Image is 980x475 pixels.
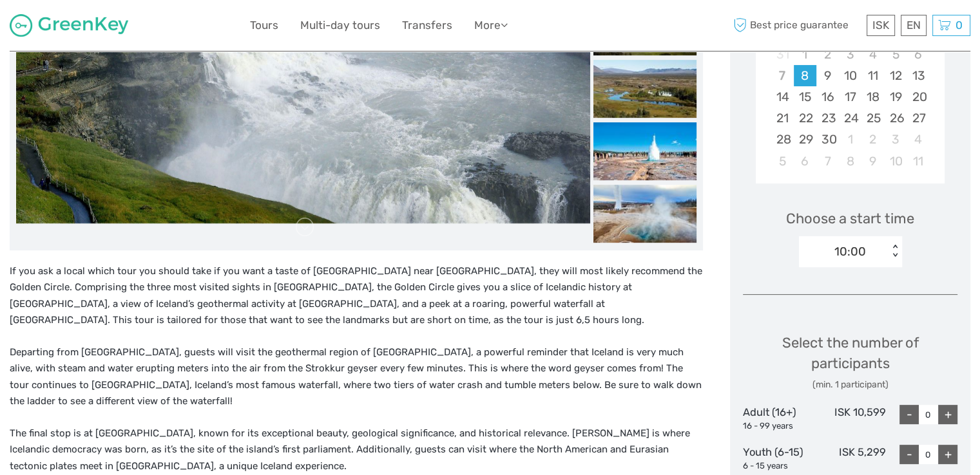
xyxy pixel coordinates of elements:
[743,460,814,472] div: 6 - 15 years
[794,151,816,172] div: Choose Monday, October 6th, 2025
[899,445,919,464] div: -
[10,344,703,410] p: Departing from [GEOGRAPHIC_DATA], guests will visit the geothermal region of [GEOGRAPHIC_DATA], a...
[901,15,927,36] div: EN
[593,122,697,180] img: 0b3ad7b6604c4d379edab145dfaa108f_slider_thumbnail.jpg
[743,420,814,433] div: 16 - 99 years
[816,86,839,107] div: Choose Tuesday, September 16th, 2025
[771,86,793,107] div: Choose Sunday, September 14th, 2025
[884,151,907,172] div: Choose Friday, October 10th, 2025
[794,44,816,65] div: Not available Monday, September 1st, 2025
[18,23,146,33] p: We're away right now. Please check back later!
[839,65,861,86] div: Choose Wednesday, September 10th, 2025
[839,86,861,107] div: Choose Wednesday, September 17th, 2025
[861,151,884,172] div: Choose Thursday, October 9th, 2025
[743,405,814,432] div: Adult (16+)
[907,44,930,65] div: Not available Saturday, September 6th, 2025
[907,151,930,172] div: Choose Saturday, October 11th, 2025
[771,107,793,129] div: Choose Sunday, September 21st, 2025
[10,263,703,329] p: If you ask a local which tour you should take if you want a taste of [GEOGRAPHIC_DATA] near [GEOG...
[816,44,839,65] div: Not available Tuesday, September 2nd, 2025
[760,44,941,172] div: month 2025-09
[771,44,793,65] div: Not available Sunday, August 31st, 2025
[907,86,930,107] div: Choose Saturday, September 20th, 2025
[816,151,839,172] div: Choose Tuesday, October 7th, 2025
[834,243,866,260] div: 10:00
[794,107,816,129] div: Choose Monday, September 22nd, 2025
[148,20,164,35] button: Open LiveChat chat widget
[250,16,278,35] a: Tours
[861,86,884,107] div: Choose Thursday, September 18th, 2025
[839,44,861,65] div: Not available Wednesday, September 3rd, 2025
[814,405,886,432] div: ISK 10,599
[907,65,930,86] div: Choose Saturday, September 13th, 2025
[743,378,957,391] div: (min. 1 participant)
[884,44,907,65] div: Not available Friday, September 5th, 2025
[771,151,793,172] div: Choose Sunday, October 5th, 2025
[861,107,884,129] div: Choose Thursday, September 25th, 2025
[771,65,793,86] div: Not available Sunday, September 7th, 2025
[872,19,889,32] span: ISK
[884,129,907,150] div: Choose Friday, October 3rd, 2025
[10,425,703,475] p: The final stop is at [GEOGRAPHIC_DATA], known for its exceptional beauty, geological significance...
[938,405,957,424] div: +
[794,129,816,150] div: Choose Monday, September 29th, 2025
[300,16,380,35] a: Multi-day tours
[794,86,816,107] div: Choose Monday, September 15th, 2025
[814,445,886,472] div: ISK 5,299
[816,129,839,150] div: Choose Tuesday, September 30th, 2025
[839,151,861,172] div: Choose Wednesday, October 8th, 2025
[884,65,907,86] div: Choose Friday, September 12th, 2025
[890,245,901,258] div: < >
[907,129,930,150] div: Choose Saturday, October 4th, 2025
[884,86,907,107] div: Choose Friday, September 19th, 2025
[861,44,884,65] div: Not available Thursday, September 4th, 2025
[884,107,907,129] div: Choose Friday, September 26th, 2025
[839,129,861,150] div: Choose Wednesday, October 1st, 2025
[861,65,884,86] div: Choose Thursday, September 11th, 2025
[10,14,128,37] img: 1287-122375c5-1c4a-481d-9f75-0ef7bf1191bb_logo_small.jpg
[861,129,884,150] div: Choose Thursday, October 2nd, 2025
[743,445,814,472] div: Youth (6-15)
[816,65,839,86] div: Choose Tuesday, September 9th, 2025
[938,445,957,464] div: +
[816,107,839,129] div: Choose Tuesday, September 23rd, 2025
[474,16,508,35] a: More
[593,60,697,118] img: 3aa07a136d264000bb34abedc5e51725_slider_thumbnail.jpg
[794,65,816,86] div: Choose Monday, September 8th, 2025
[730,15,863,36] span: Best price guarantee
[954,19,965,32] span: 0
[907,107,930,129] div: Choose Saturday, September 27th, 2025
[786,209,914,228] span: Choose a start time
[771,129,793,150] div: Choose Sunday, September 28th, 2025
[899,405,919,424] div: -
[402,16,452,35] a: Transfers
[839,107,861,129] div: Choose Wednesday, September 24th, 2025
[743,333,957,391] div: Select the number of participants
[593,185,697,243] img: 97c87e7373e34055b14505fe38a16344_slider_thumbnail.jpg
